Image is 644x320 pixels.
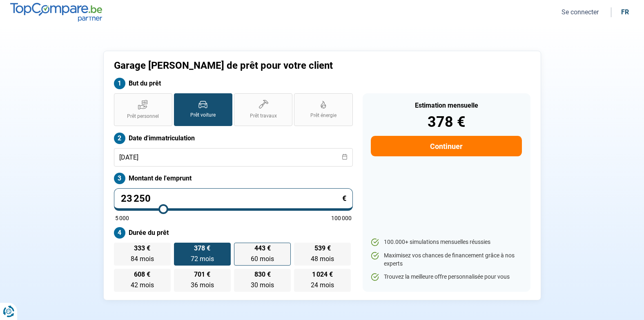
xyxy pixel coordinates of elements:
[131,281,154,289] span: 42 mois
[134,271,150,278] span: 608 €
[114,148,353,167] input: jj/mm/aaaa
[194,271,210,278] span: 701 €
[342,195,346,202] span: €
[251,255,274,263] span: 60 mois
[371,252,521,268] li: Maximisez vos chances de financement grâce à nos experts
[250,113,277,119] span: Prêt travaux
[254,245,271,252] span: 443 €
[134,245,150,252] span: 333 €
[312,271,333,278] span: 1 024 €
[191,281,214,289] span: 36 mois
[314,245,331,252] span: 539 €
[191,255,214,263] span: 72 mois
[190,112,216,119] span: Prêt voiture
[331,215,352,221] span: 100 000
[621,8,629,16] div: fr
[114,78,353,89] label: But du prêt
[310,112,336,119] span: Prêt énergie
[371,273,521,281] li: Trouvez la meilleure offre personnalisée pour vous
[371,115,521,129] div: 378 €
[10,3,102,21] img: TopCompare.be
[559,8,601,16] button: Se connecter
[114,227,353,239] label: Durée du prêt
[114,60,424,72] h1: Garage [PERSON_NAME] de prêt pour votre client
[115,215,129,221] span: 5 000
[254,271,271,278] span: 830 €
[127,113,159,120] span: Prêt personnel
[311,255,334,263] span: 48 mois
[371,136,521,156] button: Continuer
[194,245,210,252] span: 378 €
[371,238,521,246] li: 100.000+ simulations mensuelles réussies
[114,133,353,144] label: Date d'immatriculation
[371,102,521,109] div: Estimation mensuelle
[114,173,353,184] label: Montant de l'emprunt
[131,255,154,263] span: 84 mois
[251,281,274,289] span: 30 mois
[311,281,334,289] span: 24 mois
